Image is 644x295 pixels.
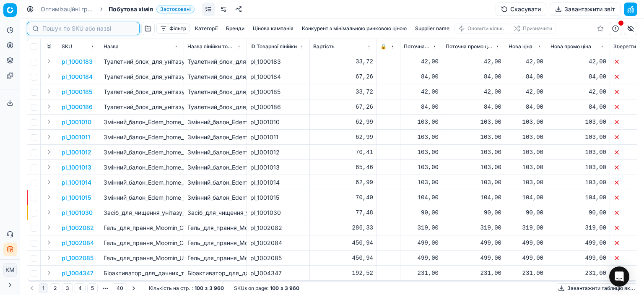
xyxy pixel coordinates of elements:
span: Поточна промо ціна [446,43,493,50]
div: 231,00 [404,269,439,277]
div: 104,00 [404,193,439,202]
button: 5 [87,283,98,293]
div: 103,00 [404,163,439,172]
div: 231,00 [509,269,543,277]
div: pl_1002084 [250,239,306,247]
div: 231,00 [446,269,501,277]
strong: 100 [270,285,279,292]
div: 499,00 [551,254,606,262]
div: Змінний_балон_Edem_home_Японський_піон_та_ягода_для_автоматичного_освіжувача_повітря_260_мл [187,178,243,187]
div: 192,52 [313,269,373,277]
div: pl_1000184 [250,73,306,81]
p: pl_1001011 [62,133,90,141]
div: 319,00 [404,224,439,232]
button: Скасувати [496,3,546,16]
div: 450,94 [313,254,373,262]
p: pl_1001015 [62,193,91,202]
div: pl_1000185 [250,88,306,96]
span: 🔒 [380,43,387,50]
div: 42,00 [446,57,501,66]
div: pl_1000186 [250,103,306,111]
button: Expand [44,147,54,157]
button: 1 [39,283,48,293]
p: pl_1001013 [62,163,91,172]
button: Expand [44,268,54,278]
button: 2 [50,283,60,293]
div: 103,00 [551,148,606,157]
strong: з [280,285,283,292]
p: Змінний_балон_Edem_home_Японський_піон_та_ягода_для_автоматичного_освіжувача_повітря_260_мл [104,178,180,187]
div: 84,00 [509,103,543,111]
div: pl_1001010 [250,118,306,126]
div: 104,00 [446,193,501,202]
div: Туалетний_блок_для_унітазу_Galax_Океанська_свіжість_55_г [187,88,243,96]
span: SKUs on page : [234,285,268,292]
div: 67,26 [313,73,373,81]
button: Expand [44,71,54,81]
button: КM [3,263,17,277]
button: Expand [44,132,54,142]
button: pl_1000183 [62,57,93,66]
p: Змінний_балон_Edem_home_Східна_мрія_для_автоматичного_освіжувача_повітря_260_мл [104,193,180,202]
button: Expand [44,253,54,263]
button: Фільтр [156,23,190,34]
button: Expand [44,117,54,127]
div: 65,46 [313,163,373,172]
span: Нова промо ціна [551,43,591,50]
div: 103,00 [404,118,439,126]
div: Змінний_балон_Edem_home_Лавандове_поле_для_автоматичного_освіжувача_повітря_260_мл [187,118,243,126]
div: Туалетний_блок_для_унітазу_Galax_Квіткова_свіжість_110_г_(2_шт._х_55_г) [187,73,243,81]
div: 42,00 [404,57,439,66]
button: Expand all [44,42,54,52]
button: pl_1004347 [62,269,93,277]
div: Туалетний_блок_для_унітазу_Galax_Океанська_свіжість_110_г_(2_шт._х_55_г) [187,103,243,111]
div: 84,00 [551,73,606,81]
div: 103,00 [551,178,606,187]
div: 103,00 [446,133,501,141]
div: 67,26 [313,103,373,111]
button: pl_1001010 [62,118,91,126]
button: Expand [44,207,54,217]
div: pl_1001015 [250,193,306,202]
nav: breadcrumb [41,5,195,13]
div: 33,72 [313,57,373,66]
strong: 100 [195,285,203,292]
button: 40 [113,283,127,293]
button: 3 [62,283,73,293]
p: Засіб_для_чищення_унітазу_Domestos_Zero_Limescale_антиналіт_і_антиіржа_аквамарин_750_мл [104,209,180,217]
div: 84,00 [509,73,543,81]
div: 42,00 [509,88,543,96]
button: pl_1001014 [62,178,91,187]
div: 499,00 [446,239,501,247]
div: Засіб_для_чищення_унітазу_Domestos_Zero_Limescale_антиналіт_і_антиіржа_аквамарин_750_мл [187,209,243,217]
span: Назва [104,43,119,50]
div: 84,00 [446,103,501,111]
div: 103,00 [446,163,501,172]
button: Expand [44,86,54,97]
button: Конкурент з мінімальною ринковою ціною [299,23,410,34]
button: pl_1000186 [62,103,93,111]
div: pl_1002085 [250,254,306,262]
div: Гель_для_прання_Moomin_Color_900_мл [187,224,243,232]
div: pl_1001013 [250,163,306,172]
strong: 3 960 [285,285,299,292]
strong: 3 960 [209,285,224,292]
button: Go to next page [129,283,139,293]
div: 103,00 [509,148,543,157]
div: 103,00 [446,148,501,157]
button: pl_1002085 [62,254,93,262]
div: 319,00 [446,224,501,232]
div: 499,00 [551,239,606,247]
button: Expand [44,238,54,248]
div: 286,33 [313,224,373,232]
p: Гель_для_прання_Moomin_Universal_1.8_л [104,254,180,262]
div: Гель_для_прання_Moomin_Universal_1.8_л [187,254,243,262]
div: 103,00 [404,148,439,157]
div: pl_1002082 [250,224,306,232]
div: 103,00 [446,178,501,187]
div: : [149,285,224,292]
p: Біоактиватор_для_дачних_туалетів_і_септиків_Expedit_таблетки_12_шт. [104,269,180,277]
button: Expand [44,162,54,172]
